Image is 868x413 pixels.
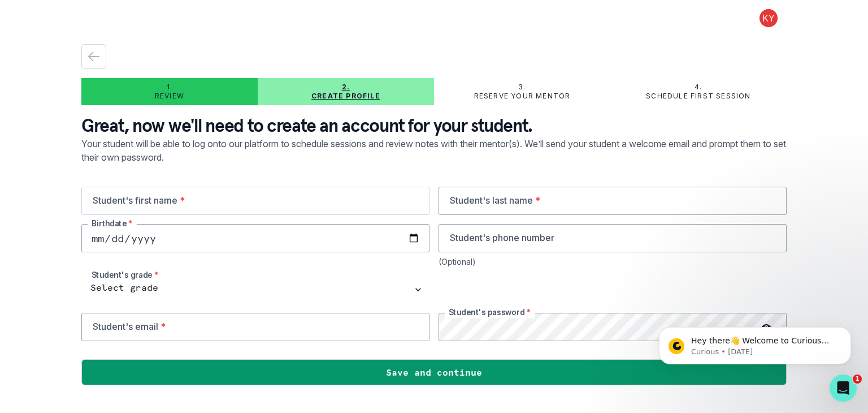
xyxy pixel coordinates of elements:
p: Review [155,92,184,101]
div: (Optional) [439,257,787,266]
button: profile picture [750,9,787,27]
p: 1. [167,83,172,92]
iframe: Intercom live chat [830,375,857,402]
p: Great, now we'll need to create an account for your student. [81,114,787,137]
p: 4. [695,83,702,92]
p: 2. [342,83,350,92]
p: Schedule first session [646,92,750,101]
p: Create profile [311,92,380,101]
p: Reserve your mentor [474,92,571,101]
button: Save and continue [81,359,787,385]
p: Your student will be able to log onto our platform to schedule sessions and review notes with the... [81,137,787,187]
iframe: Intercom notifications message [642,303,868,382]
p: 3. [518,83,526,92]
span: 1 [853,375,862,384]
